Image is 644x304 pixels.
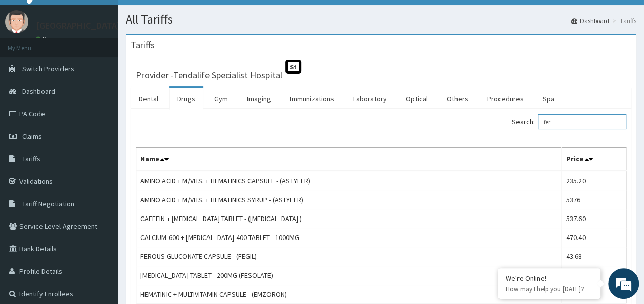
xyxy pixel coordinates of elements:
p: [GEOGRAPHIC_DATA] [36,21,120,30]
td: 33.60 [562,266,626,285]
td: 5376 [562,190,626,209]
a: Imaging [239,88,279,110]
h3: Tariffs [131,40,155,50]
div: We're Online! [506,274,593,283]
td: CALCIUM-600 + [MEDICAL_DATA]-400 TABLET - 1000MG [136,228,562,247]
td: AMINO ACID + M/VITS. + HEMATINICS SYRUP - (ASTYFER) [136,190,562,209]
a: Dashboard [571,16,609,25]
img: d_794563401_company_1708531726252_794563401 [19,51,41,77]
td: AMINO ACID + M/VITS. + HEMATINICS CAPSULE - (ASTYFER) [136,171,562,190]
span: Tariff Negotiation [22,199,74,208]
textarea: Type your message and hit 'Enter' [5,199,195,234]
span: We're online! [59,89,141,192]
a: Spa [534,88,563,110]
td: 537.60 [562,209,626,228]
span: Dashboard [22,86,55,96]
td: 470.40 [562,228,626,247]
h1: All Tariffs [126,13,636,26]
p: How may I help you today? [506,285,593,293]
a: Laboratory [345,88,395,110]
td: CAFFEIN + [MEDICAL_DATA] TABLET - ([MEDICAL_DATA] ) [136,209,562,228]
li: Tariffs [610,16,636,25]
td: 235.20 [562,171,626,190]
td: FEROUS GLUCONATE CAPSULE - (FEGIL) [136,247,562,266]
a: Drugs [169,88,203,110]
th: Name [136,148,562,171]
span: St [285,60,301,74]
span: Claims [22,132,42,141]
th: Price [562,148,626,171]
a: Optical [398,88,436,110]
a: Dental [131,88,167,110]
span: Switch Providers [22,64,74,73]
a: Procedures [479,88,532,110]
h3: Provider - Tendalife Specialist Hospital [136,71,282,80]
a: Gym [206,88,236,110]
a: Immunizations [282,88,342,110]
input: Search: [538,114,626,129]
div: Chat with us now [53,57,172,71]
label: Search: [512,114,626,129]
td: [MEDICAL_DATA] TABLET - 200MG (FESOLATE) [136,266,562,285]
span: Tariffs [22,154,40,163]
td: HEMATINIC + MULTIVITAMIN CAPSULE - (EMZORON) [136,285,562,304]
img: User Image [5,10,28,33]
td: 43.68 [562,247,626,266]
a: Others [439,88,476,110]
div: Minimize live chat window [168,5,193,30]
a: Online [36,35,60,42]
